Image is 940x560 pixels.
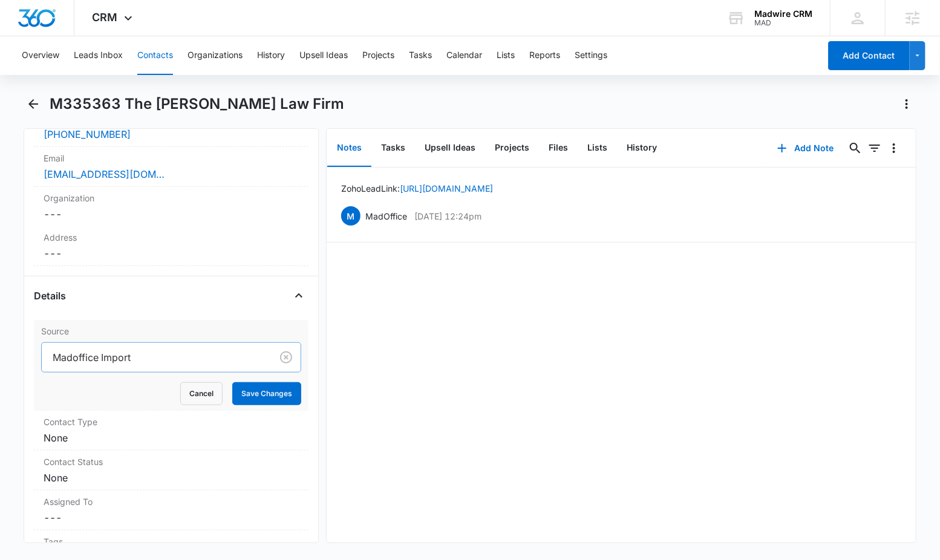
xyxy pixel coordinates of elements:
label: Email [44,152,299,164]
button: Calendar [446,36,482,75]
button: Lists [578,129,617,167]
button: Upsell Ideas [299,36,348,75]
div: account name [754,9,812,19]
button: Reports [529,36,560,75]
button: Overview [22,36,59,75]
button: Settings [575,36,607,75]
button: Actions [897,94,916,114]
dd: --- [44,207,299,221]
button: Save Changes [232,382,301,405]
label: Contact Status [44,455,299,468]
div: Assigned To--- [34,490,308,530]
a: [PHONE_NUMBER] [44,127,131,142]
button: Notes [327,129,371,167]
div: Address--- [34,226,308,266]
button: Files [539,129,578,167]
label: Address [44,231,299,244]
button: Organizations [188,36,243,75]
dd: --- [44,246,299,261]
button: Close [289,286,308,305]
button: Tasks [371,129,415,167]
button: Add Contact [828,41,910,70]
button: Lists [497,36,515,75]
button: Contacts [137,36,173,75]
button: Projects [362,36,394,75]
div: Contact TypeNone [34,411,308,451]
span: M [341,206,361,226]
span: CRM [93,11,118,24]
p: Zoho Lead Link: [341,182,493,195]
label: Contact Type [44,415,299,428]
a: [EMAIL_ADDRESS][DOMAIN_NAME] [44,167,165,181]
button: Search... [846,138,865,158]
button: Projects [485,129,539,167]
button: Add Note [765,134,846,163]
label: Source [41,325,301,337]
label: Assigned To [44,495,299,508]
div: Email[EMAIL_ADDRESS][DOMAIN_NAME] [34,147,308,187]
div: Contact StatusNone [34,451,308,490]
label: Tags [44,535,299,548]
a: [URL][DOMAIN_NAME] [400,183,493,194]
div: account id [754,19,812,27]
div: Organization--- [34,187,308,226]
p: MadOffice [365,210,407,223]
button: History [617,129,667,167]
p: [DATE] 12:24pm [414,210,481,223]
button: Cancel [180,382,223,405]
dd: --- [44,510,299,525]
button: Filters [865,138,884,158]
h4: Details [34,288,66,303]
button: Back [24,94,42,114]
button: History [257,36,285,75]
h1: M335363 The [PERSON_NAME] Law Firm [50,95,344,113]
button: Clear [276,348,296,367]
dd: None [44,470,299,485]
label: Organization [44,192,299,204]
button: Leads Inbox [74,36,123,75]
button: Tasks [409,36,432,75]
dd: None [44,431,299,445]
button: Upsell Ideas [415,129,485,167]
button: Overflow Menu [884,138,904,158]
